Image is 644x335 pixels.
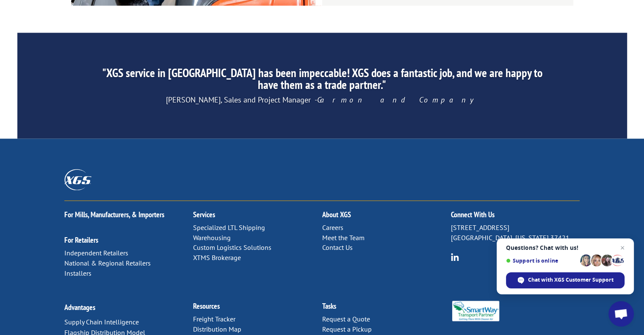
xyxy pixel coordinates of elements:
[322,210,351,219] a: About XGS
[451,211,580,223] h2: Connect With Us
[64,259,151,267] a: National & Regional Retailers
[322,223,343,232] a: Careers
[166,95,478,105] span: [PERSON_NAME], Sales and Project Manager -
[322,314,370,323] a: Request a Quote
[64,235,98,245] a: For Retailers
[97,67,547,95] h2: "XGS service in [GEOGRAPHIC_DATA] has been impeccable! XGS does a fantastic job, and we are happy...
[193,314,235,323] a: Freight Tracker
[317,95,478,105] em: Garmon and Company
[506,244,625,251] span: Questions? Chat with us!
[193,301,220,310] a: Resources
[322,243,352,252] a: Contact Us
[506,272,625,288] div: Chat with XGS Customer Support
[528,276,614,284] span: Chat with XGS Customer Support
[322,302,451,314] h2: Tasks
[193,223,265,232] a: Specialized LTL Shipping
[64,210,164,219] a: For Mills, Manufacturers, & Importers
[64,269,91,277] a: Installers
[193,243,271,252] a: Custom Logistics Solutions
[617,243,627,253] span: Close chat
[322,233,364,242] a: Meet the Team
[506,257,577,264] span: Support is online
[608,301,634,327] div: Open chat
[193,210,215,219] a: Services
[193,324,241,333] a: Distribution Map
[451,301,500,321] img: Smartway_Logo
[193,233,231,242] a: Warehousing
[64,302,95,312] a: Advantages
[64,169,91,190] img: XGS_Logos_ALL_2024_All_White
[64,249,128,257] a: Independent Retailers
[451,253,459,261] img: group-6
[64,317,139,326] a: Supply Chain Intelligence
[451,223,580,243] p: [STREET_ADDRESS] [GEOGRAPHIC_DATA], [US_STATE] 37421
[193,253,241,262] a: XTMS Brokerage
[322,324,371,333] a: Request a Pickup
